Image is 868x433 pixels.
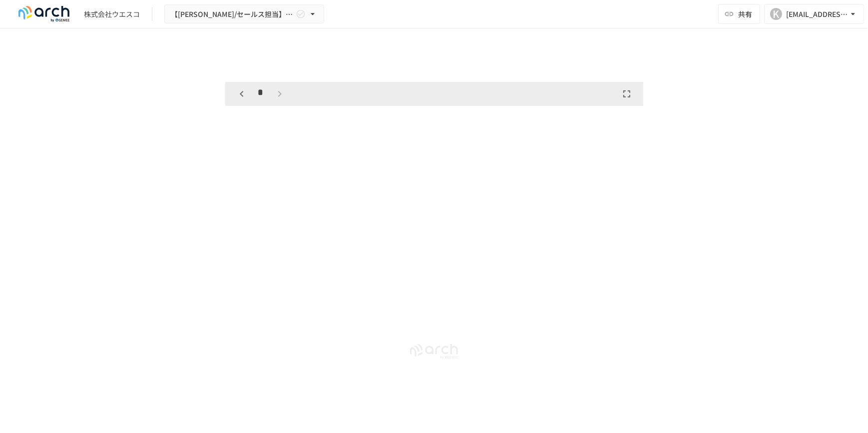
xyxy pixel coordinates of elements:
[718,4,760,24] button: 共有
[738,8,752,19] span: 共有
[164,4,324,24] button: 【[PERSON_NAME]/セールス担当】株式会社ウエスコ様_初期設定サポート
[84,9,140,19] div: 株式会社ウエスコ
[12,6,76,22] img: logo-default@2x-9cf2c760.svg
[770,8,782,20] div: K
[786,8,848,20] div: [EMAIL_ADDRESS][DOMAIN_NAME]
[171,8,294,20] span: 【[PERSON_NAME]/セールス担当】株式会社ウエスコ様_初期設定サポート
[764,4,864,24] button: K[EMAIL_ADDRESS][DOMAIN_NAME]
